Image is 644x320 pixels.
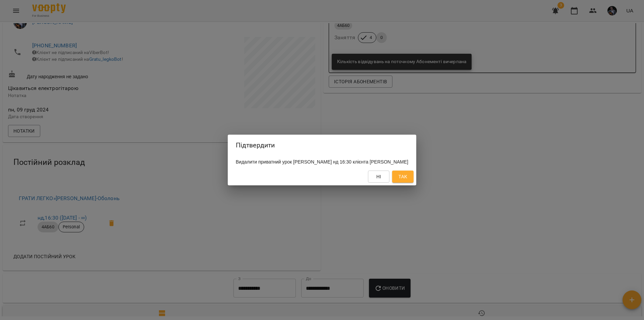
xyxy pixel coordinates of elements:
span: Так [398,173,407,181]
h2: Підтвердити [236,140,409,150]
button: Так [392,171,414,183]
span: Ні [376,173,381,181]
div: Видалити приватний урок [PERSON_NAME] нд 16:30 клієнта [PERSON_NAME] [228,156,417,168]
button: Ні [368,171,389,183]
